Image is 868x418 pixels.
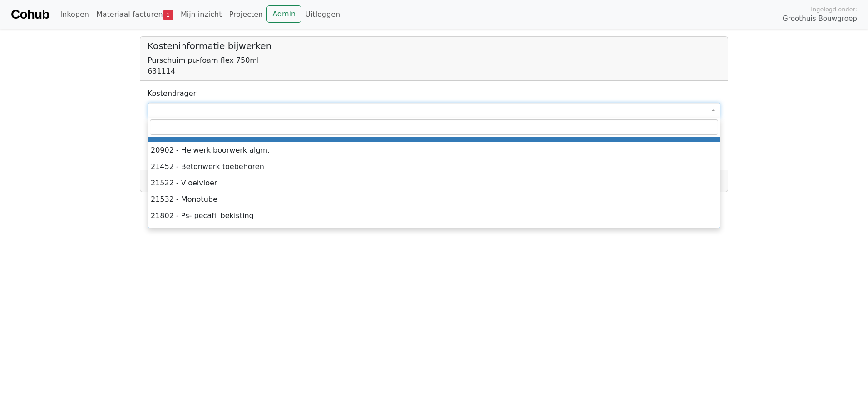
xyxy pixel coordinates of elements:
[148,224,720,240] li: 21852 - Doorvoeringen en sparingen
[301,5,344,24] a: Uitloggen
[266,5,301,23] a: Admin
[148,142,720,159] li: 20902 - Heiwerk boorwerk algm.
[148,175,720,191] li: 21522 - Vloeivloer
[148,191,720,208] li: 21532 - Monotube
[93,5,177,24] a: Materiaal facturen1
[811,5,857,14] span: Ingelogd onder:
[148,66,720,77] div: 631114
[148,55,720,66] div: Purschuim pu-foam flex 750ml
[177,5,226,24] a: Mijn inzicht
[783,14,857,24] span: Groothuis Bouwgroep
[148,88,196,99] label: Kostendrager
[148,208,720,224] li: 21802 - Ps- pecafil bekisting
[148,159,720,175] li: 21452 - Betonwerk toebehoren
[56,5,92,24] a: Inkopen
[225,5,266,24] a: Projecten
[163,10,173,20] span: 1
[148,40,720,51] h5: Kosteninformatie bijwerken
[11,4,49,25] a: Cohub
